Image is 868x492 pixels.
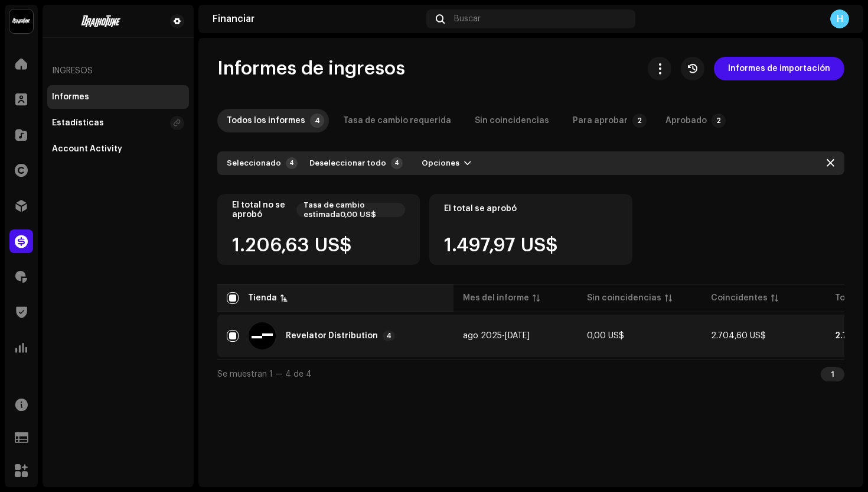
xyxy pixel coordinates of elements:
re-a-nav-header: Ingresos [47,57,189,85]
div: Estadísticas [52,118,104,128]
div: Tienda [248,292,277,304]
span: - [463,332,530,340]
div: Account Activity [52,144,122,154]
img: 10370c6a-d0e2-4592-b8a2-38f444b0ca44 [9,9,33,33]
p-badge: 2 [632,114,647,128]
div: Tasa de cambio estimada0,00 US$ [304,200,399,219]
span: Deseleccionar todo [309,151,386,175]
div: Aprobado [665,109,707,132]
re-m-nav-item: Account Activity [47,137,189,161]
span: [DATE] [505,332,530,340]
div: 4 [286,157,298,169]
span: Opciones [422,151,459,175]
re-m-nav-item: Estadísticas [47,111,189,135]
div: Sin coincidencias [587,292,661,304]
p-badge: 2 [712,114,726,128]
div: Coincidentes [711,292,768,304]
div: Total [835,292,856,304]
p-badge: 4 [310,114,324,128]
div: Revelator Distribution [286,332,378,340]
p-badge: 4 [391,157,403,169]
button: Opciones [412,154,481,173]
p-badge: 4 [383,331,395,341]
div: H [830,9,849,28]
span: 2.704,60 US$ [711,332,766,340]
span: Buscar [454,14,481,24]
span: 0,00 US$ [587,332,624,340]
div: El total se aprobó [444,204,517,213]
div: Todos los informes [227,109,305,132]
re-m-nav-item: Informes [47,85,189,109]
span: Se muestran 1 — 4 de 4 [217,370,312,378]
span: ago 2025 [463,332,502,340]
button: Informes de importación [714,57,844,80]
div: El total no se aprobó [232,200,292,219]
div: Sin coincidencias [475,109,549,132]
div: Para aprobar [573,109,628,132]
div: Mes del informe [463,292,529,304]
span: Informes de ingresos [217,57,405,80]
div: Financiar [213,14,422,24]
div: Tasa de cambio requerida [343,109,451,132]
img: 4be5d718-524a-47ed-a2e2-bfbeb4612910 [52,14,151,28]
div: Seleccionado [227,158,281,168]
div: Informes [52,92,89,102]
button: Deseleccionar todo4 [302,154,407,173]
span: Informes de importación [728,57,830,80]
div: 1 [821,367,844,381]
